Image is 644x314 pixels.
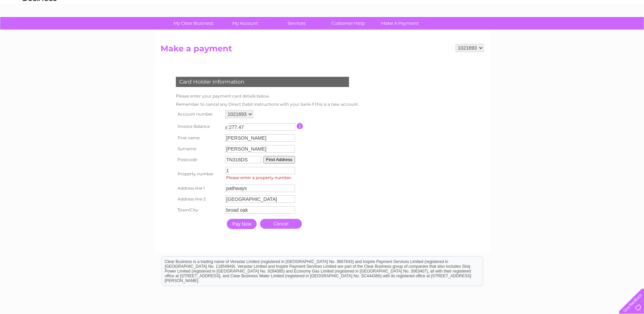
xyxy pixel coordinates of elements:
th: Address line 1 [174,183,224,194]
th: Property number [174,165,224,183]
input: Information [297,123,303,129]
a: Telecoms [560,29,581,34]
td: Remember to cancel any Direct Debit instructions with your bank if this is a new account. [174,100,361,108]
a: Customer Help [320,17,376,30]
h2: Make a payment [161,44,484,57]
th: Account number [174,108,224,120]
td: Please enter your payment card details below. [174,92,361,100]
a: Blog [585,29,595,34]
span: Please enter a property number. [225,174,297,181]
input: Pay Now [227,219,257,229]
a: Cancel [260,219,302,229]
a: My Clear Business [165,17,221,30]
a: Services [269,17,325,30]
th: Town/City [174,205,224,215]
div: Card Holder Information [176,77,349,87]
div: Clear Business is a trading name of Verastar Limited (registered in [GEOGRAPHIC_DATA] No. 3667643... [162,4,483,33]
th: Address line 2 [174,194,224,205]
a: Log out [622,29,638,34]
img: logo.png [22,18,57,38]
button: Find Address [263,156,295,163]
a: 0333 014 3131 [516,3,563,12]
th: First name [174,133,224,143]
th: Surname [174,143,224,154]
td: £ [225,122,228,130]
a: My Account [217,17,273,30]
a: Contact [599,29,615,34]
th: Invoice Balance [174,120,224,133]
th: Postcode [174,154,224,165]
a: Water [525,29,537,34]
a: Energy [541,29,556,34]
a: Make A Payment [372,17,428,30]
